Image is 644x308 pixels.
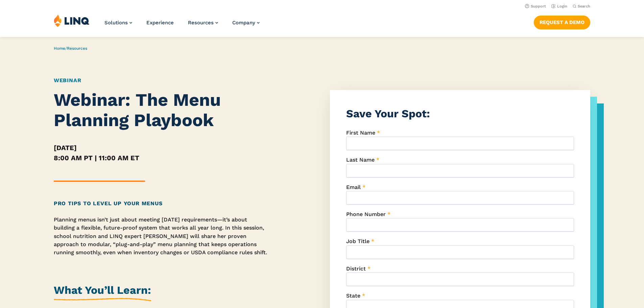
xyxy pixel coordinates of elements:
[551,4,567,8] a: Login
[525,4,546,8] a: Support
[54,199,268,208] h2: Pro Tips to Level Up Your Menus
[346,238,369,244] span: Job Title
[54,283,151,301] h2: What You’ll Learn:
[188,20,218,26] a: Resources
[54,46,65,51] a: Home
[54,216,268,257] p: Planning menus isn’t just about meeting [DATE] requirements—it’s about building a flexible, futur...
[54,153,268,163] h5: 8:00 AM PT | 11:00 AM ET
[104,20,132,26] a: Solutions
[534,14,590,29] nav: Button Navigation
[346,265,366,272] span: District
[67,46,87,51] a: Resources
[232,20,260,26] a: Company
[188,20,214,26] span: Resources
[232,20,255,26] span: Company
[578,4,590,8] span: Search
[54,90,268,131] h1: Webinar: The Menu Planning Playbook
[534,16,590,29] a: Request a Demo
[346,107,430,120] strong: Save Your Spot:
[346,184,361,190] span: Email
[104,20,128,26] span: Solutions
[346,157,375,163] span: Last Name
[573,4,590,9] button: Open Search Bar
[54,143,268,153] h5: [DATE]
[146,20,174,26] a: Experience
[54,77,81,84] a: Webinar
[346,292,360,299] span: State
[346,211,386,217] span: Phone Number
[54,14,90,27] img: LINQ | K‑12 Software
[54,46,87,51] span: /
[346,129,375,136] span: First Name
[104,14,260,37] nav: Primary Navigation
